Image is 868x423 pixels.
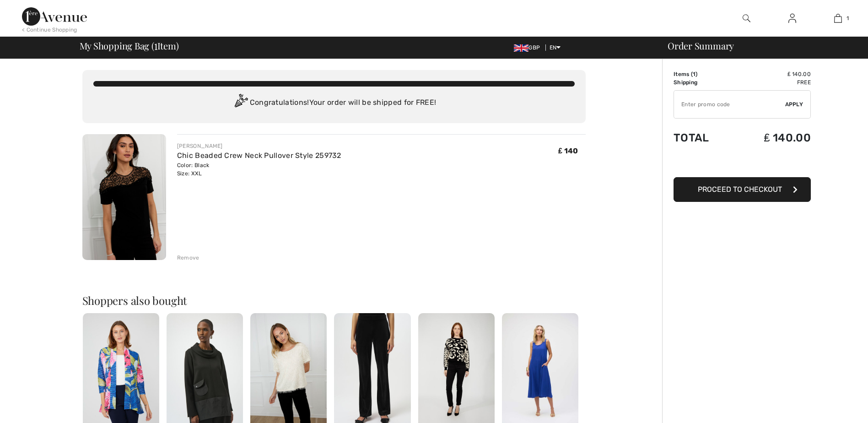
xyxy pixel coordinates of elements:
span: ₤ 140 [558,146,578,155]
td: Items ( ) [674,70,733,78]
h2: Shoppers also bought [82,295,586,306]
iframe: PayPal [674,153,811,174]
img: My Bag [834,13,842,24]
img: Chic Beaded Crew Neck Pullover Style 259732 [82,134,166,260]
img: My Info [788,13,796,24]
div: Color: Black Size: XXL [177,161,341,178]
a: 1 [815,13,860,24]
img: search the website [743,13,750,24]
td: Shipping [674,78,733,87]
span: 1 [846,14,849,22]
img: UK Pound [514,44,528,52]
td: Total [674,122,733,153]
div: [PERSON_NAME] [177,142,341,150]
span: Proceed to Checkout [698,185,782,194]
td: ₤ 140.00 [733,122,811,153]
span: EN [550,44,561,51]
img: Congratulation2.svg [232,94,250,112]
img: 1ère Avenue [22,7,87,26]
td: ₤ 140.00 [733,70,811,78]
div: Congratulations! Your order will be shipped for FREE! [93,94,575,112]
td: Free [733,78,811,87]
a: Sign In [781,13,803,24]
div: Remove [177,254,199,262]
div: < Continue Shopping [22,26,77,34]
span: 1 [693,71,695,77]
div: Order Summary [657,41,863,50]
a: Chic Beaded Crew Neck Pullover Style 259732 [177,151,341,160]
span: Apply [785,100,803,108]
button: Proceed to Checkout [674,177,811,202]
span: GBP [514,44,544,51]
span: 1 [154,39,157,51]
span: My Shopping Bag ( Item) [80,41,179,50]
input: Promo code [674,91,785,118]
